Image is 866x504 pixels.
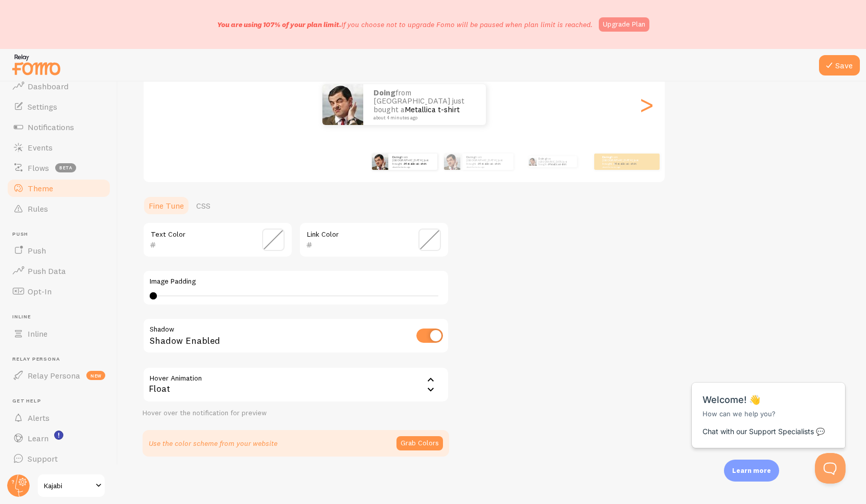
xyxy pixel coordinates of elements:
img: fomo-relay-logo-orange.svg [11,52,62,78]
a: Events [6,137,111,158]
button: Grab Colors [396,436,443,450]
div: Hover over the notification for preview [143,409,449,418]
span: Rules [28,204,48,214]
span: Settings [28,102,57,112]
span: Push Data [28,266,66,276]
a: Opt-In [6,281,111,301]
span: You are using 107% of your plan limit. [217,20,341,29]
a: Relay Persona new [6,365,111,386]
a: Push Data [6,261,111,281]
img: Fomo [322,84,363,125]
p: If you choose not to upgrade Fomo will be paused when plan limit is reached. [217,19,593,30]
span: Alerts [28,413,50,423]
span: Notifications [28,122,74,132]
span: Support [28,453,58,464]
span: Push [12,231,111,238]
span: beta [55,163,76,172]
img: Fomo [444,154,460,170]
p: from [GEOGRAPHIC_DATA] just bought a [466,155,509,168]
p: from [GEOGRAPHIC_DATA] just bought a [392,155,433,168]
p: Learn more [732,466,771,475]
div: Shadow Enabled [143,318,449,355]
a: Notifications [6,117,111,137]
span: Events [28,142,53,153]
a: Alerts [6,408,111,428]
iframe: Help Scout Beacon - Open [815,453,846,484]
strong: Doing [373,88,395,97]
a: Theme [6,178,111,198]
a: Dashboard [6,76,111,96]
iframe: Help Scout Beacon - Messages and Notifications [687,357,851,453]
a: Metallica t-shirt [405,162,427,166]
p: from [GEOGRAPHIC_DATA] just bought a [373,89,476,120]
div: Float [143,367,449,402]
a: CSS [190,195,217,216]
span: Theme [28,183,53,193]
svg: <p>Watch New Feature Tutorials!</p> [54,431,63,440]
a: Fine Tune [143,195,190,216]
small: about 4 minutes ago [392,166,432,168]
small: about 4 minutes ago [466,166,508,168]
label: Image Padding [150,277,442,286]
p: from [GEOGRAPHIC_DATA] just bought a [539,156,573,167]
span: Learn [28,433,49,443]
a: Inline [6,323,111,344]
span: Dashboard [28,81,68,91]
small: about 4 minutes ago [373,115,473,120]
img: Fomo [528,158,536,166]
small: about 4 minutes ago [602,166,642,168]
a: Settings [6,96,111,117]
span: Relay Persona [28,370,80,381]
span: Inline [28,329,48,339]
span: Inline [12,314,111,320]
strong: Doing [602,155,611,159]
a: Push [6,240,111,261]
div: Next slide [640,68,652,141]
strong: Doing [466,155,475,159]
span: Relay Persona [12,356,111,363]
div: Learn more [724,460,779,482]
a: Metallica t-shirt [549,163,566,166]
a: Metallica t-shirt [479,162,501,166]
img: Fomo [372,154,388,170]
strong: Doing [392,155,401,159]
strong: Doing [539,157,546,160]
span: Kajabi [44,480,92,492]
a: Rules [6,198,111,219]
span: Opt-In [28,286,52,296]
a: Learn [6,428,111,448]
a: Upgrade Plan [599,17,649,32]
span: new [86,371,105,380]
span: Get Help [12,398,111,405]
p: Use the color scheme from your website [149,438,277,448]
p: from [GEOGRAPHIC_DATA] just bought a [602,155,643,168]
span: Flows [28,163,49,173]
a: Metallica t-shirt [615,162,637,166]
a: Metallica t-shirt [405,105,460,114]
a: Flows beta [6,158,111,178]
a: Kajabi [37,473,106,498]
a: Support [6,448,111,469]
span: Push [28,245,46,256]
